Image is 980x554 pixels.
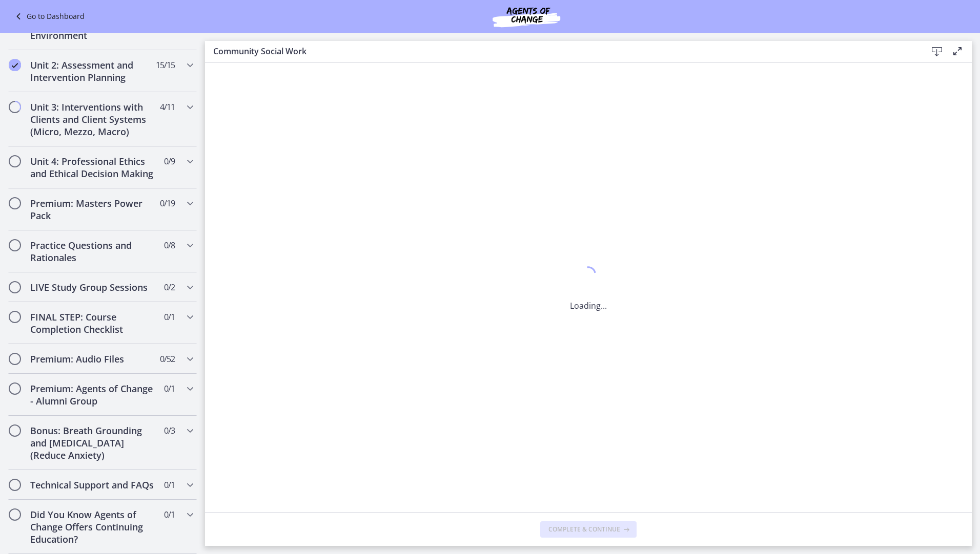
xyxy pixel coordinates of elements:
[465,4,588,29] img: Agents of Change
[30,424,155,461] h2: Bonus: Breath Grounding and [MEDICAL_DATA] (Reduce Anxiety)
[540,521,637,538] button: Complete & continue
[30,239,155,264] h2: Practice Questions and Rationales
[160,101,175,113] span: 4 / 11
[548,525,620,534] span: Complete & continue
[30,311,155,335] h2: FINAL STEP: Course Completion Checklist
[30,479,155,491] h2: Technical Support and FAQs
[164,382,175,395] span: 0 / 1
[164,311,175,323] span: 0 / 1
[160,197,175,209] span: 0 / 19
[30,59,155,83] h2: Unit 2: Assessment and Intervention Planning
[30,382,155,407] h2: Premium: Agents of Change - Alumni Group
[164,281,175,293] span: 0 / 2
[9,59,21,71] i: Completed
[570,264,607,287] div: 1
[160,353,175,365] span: 0 / 52
[164,424,175,437] span: 0 / 3
[30,281,155,293] h2: LIVE Study Group Sessions
[164,155,175,167] span: 0 / 9
[12,10,85,23] a: Go to Dashboard
[213,45,910,57] h3: Community Social Work
[570,300,607,312] p: Loading...
[164,508,175,521] span: 0 / 1
[30,197,155,222] h2: Premium: Masters Power Pack
[30,101,155,138] h2: Unit 3: Interventions with Clients and Client Systems (Micro, Mezzo, Macro)
[30,353,155,365] h2: Premium: Audio Files
[30,508,155,545] h2: Did You Know Agents of Change Offers Continuing Education?
[164,239,175,251] span: 0 / 8
[30,155,155,180] h2: Unit 4: Professional Ethics and Ethical Decision Making
[156,59,175,71] span: 15 / 15
[164,479,175,491] span: 0 / 1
